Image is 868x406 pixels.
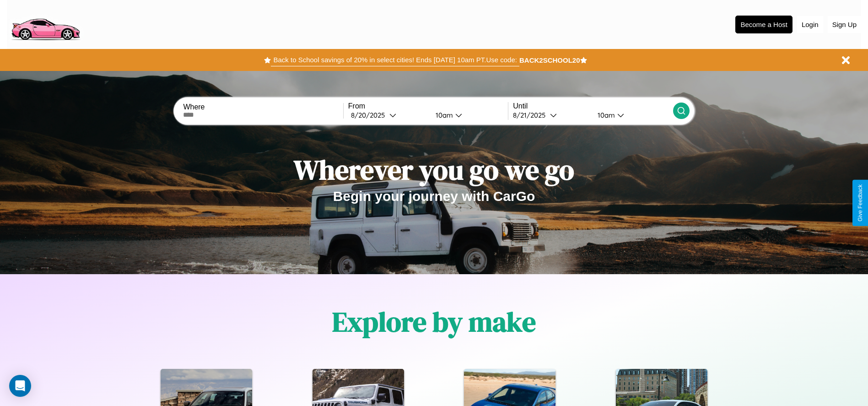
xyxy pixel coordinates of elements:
[797,16,823,33] button: Login
[332,303,536,341] h1: Explore by make
[428,110,508,120] button: 10am
[348,102,508,110] label: From
[431,111,455,119] div: 10am
[183,103,343,111] label: Where
[590,110,673,120] button: 10am
[735,16,793,33] button: Become a Host
[348,110,428,120] button: 8/20/2025
[7,5,84,43] img: logo
[513,111,550,119] div: 8 / 21 / 2025
[9,375,31,397] div: Open Intercom Messenger
[513,102,673,110] label: Until
[828,16,861,33] button: Sign Up
[593,111,617,119] div: 10am
[351,111,389,119] div: 8 / 20 / 2025
[271,54,519,66] button: Back to School savings of 20% in select cities! Ends [DATE] 10am PT.Use code:
[857,184,863,222] div: Give Feedback
[519,56,580,64] b: BACK2SCHOOL20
